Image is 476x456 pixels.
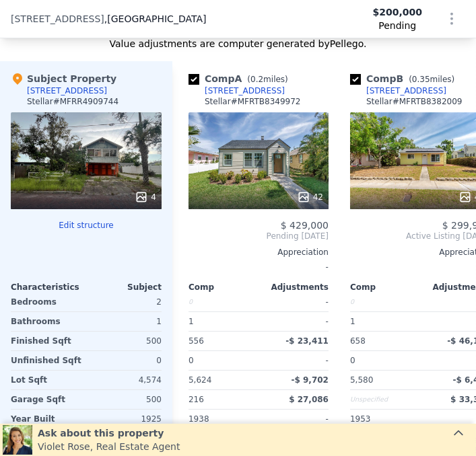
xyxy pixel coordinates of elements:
[350,390,417,409] div: Unspecified
[11,282,86,293] div: Characteristics
[11,351,83,370] div: Unfinished Sqft
[350,410,417,428] div: 1953
[11,410,83,428] div: Year Built
[366,85,446,96] div: [STREET_ADDRESS]
[135,190,156,204] div: 4
[205,96,300,107] div: Stellar # MFRTB8349972
[11,390,83,409] div: Garage Sqft
[189,231,329,241] span: Pending [DATE]
[189,258,329,276] div: -
[403,75,460,84] span: ( miles)
[350,356,355,365] span: 0
[11,220,162,231] button: Edit structure
[189,336,204,346] span: 556
[89,312,162,331] div: 1
[89,410,162,428] div: 1925
[38,426,180,440] div: Ask about this property
[89,332,162,350] div: 500
[89,371,162,389] div: 4,574
[189,356,194,365] span: 0
[350,293,417,311] div: 0
[350,282,420,293] div: Comp
[242,75,293,84] span: ( miles)
[11,72,116,85] div: Subject Property
[11,12,104,26] span: [STREET_ADDRESS]
[261,312,329,331] div: -
[189,395,204,404] span: 216
[366,96,462,107] div: Stellar # MFRTB8382009
[189,410,256,428] div: 1938
[189,293,256,311] div: 0
[11,312,83,331] div: Bathrooms
[261,351,329,370] div: -
[86,282,162,293] div: Subject
[350,72,460,85] div: Comp B
[89,390,162,409] div: 500
[11,332,83,350] div: Finished Sqft
[11,293,83,311] div: Bedrooms
[189,247,329,258] div: Appreciation
[3,425,32,455] img: Violet Rose
[89,351,162,370] div: 0
[350,336,366,346] span: 658
[38,440,180,453] div: Violet Rose , Real Estate Agent
[189,85,285,96] a: [STREET_ADDRESS]
[372,5,422,19] span: $200,000
[412,75,430,84] span: 0.35
[89,293,162,311] div: 2
[11,371,83,389] div: Lot Sqft
[350,85,446,96] a: [STREET_ADDRESS]
[261,293,329,311] div: -
[205,85,285,96] div: [STREET_ADDRESS]
[189,312,256,331] div: 1
[259,282,329,293] div: Adjustments
[27,96,118,107] div: Stellar # MFRR4909744
[189,72,294,85] div: Comp A
[250,75,263,84] span: 0.2
[189,282,259,293] div: Comp
[289,395,329,404] span: $ 27,086
[292,375,329,385] span: -$ 9,702
[27,85,107,96] div: [STREET_ADDRESS]
[297,190,323,204] div: 42
[281,220,329,231] span: $ 429,000
[104,12,207,26] span: , [GEOGRAPHIC_DATA]
[438,5,465,32] button: Show Options
[350,312,417,331] div: 1
[378,19,416,32] span: Pending
[261,410,329,428] div: -
[285,336,329,346] span: -$ 23,411
[189,375,211,385] span: 5,624
[350,375,373,385] span: 5,580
